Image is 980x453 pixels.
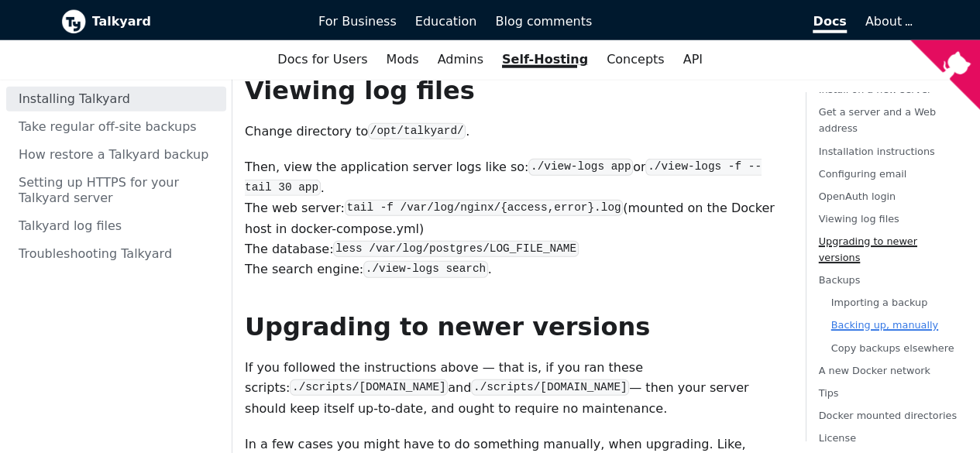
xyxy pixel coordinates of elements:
[318,14,397,29] span: For Business
[819,145,935,156] a: Installation instructions
[865,14,910,29] a: About
[245,358,781,419] p: If you followed the instructions above — that is, if you ran these scripts: and — then your serve...
[245,157,781,280] p: Then, view the application server logs like so: or . The web server: (mounted on the Docker host ...
[6,142,226,166] a: How restore a Talkyard backup
[415,14,477,29] span: Education
[493,46,597,73] a: Self-Hosting
[61,9,297,34] a: Talkyard logoTalkyard
[528,159,633,175] code: ./view-logs app
[495,14,592,29] span: Blog comments
[245,122,781,142] p: Change directory to .
[333,241,578,257] code: less /var/log/postgres/LOG_FILE_NAME
[597,46,674,73] a: Concepts
[309,9,406,35] a: For Business
[61,9,86,34] img: Talkyard logo
[486,9,601,35] a: Blog comments
[428,46,493,73] a: Admins
[601,9,856,35] a: Docs
[6,114,226,139] a: Take regular off-site backups
[6,86,226,111] a: Installing Talkyard
[819,190,896,201] a: OpenAuth login
[673,46,711,73] a: API
[831,341,954,353] a: Copy backups elsewhere
[245,75,781,106] h2: Viewing log files
[831,319,938,331] a: Backing up, manually
[268,46,377,73] a: Docs for Users
[819,212,899,224] a: Viewing log files
[377,46,428,73] a: Mods
[290,379,448,396] code: ./scripts/[DOMAIN_NAME]
[819,106,936,134] a: Get a server and a Web address
[406,9,487,35] a: Education
[819,235,917,263] a: Upgrading to newer versions
[6,241,226,266] a: Troubleshooting Talkyard
[6,213,226,238] a: Talkyard log files
[92,12,297,32] b: Talkyard
[819,409,957,420] a: Docker mounted directories
[819,273,861,285] a: Backups
[819,364,930,376] a: A new Docker network
[819,386,839,398] a: Tips
[471,379,629,396] code: ./scripts/[DOMAIN_NAME]
[813,14,846,33] span: Docs
[345,200,623,216] code: tail -f /var/log/nginx/{access,error}.log
[245,311,781,342] h2: Upgrading to newer versions
[819,167,907,179] a: Configuring email
[831,297,928,308] a: Importing a backup
[245,159,762,196] code: ./view-logs -f --tail 30 app
[363,261,488,277] code: ./view-logs search
[368,123,466,139] code: /opt/talkyard/
[6,170,226,210] a: Setting up HTTPS for your Talkyard server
